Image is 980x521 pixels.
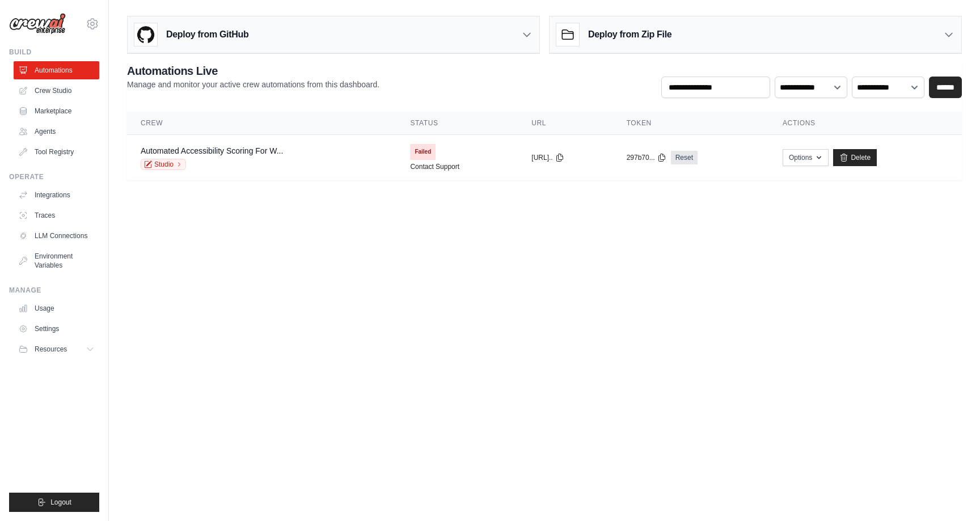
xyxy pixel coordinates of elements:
button: 297b70... [627,153,666,162]
a: Marketplace [14,102,99,120]
button: Options [783,149,829,166]
th: Actions [769,112,962,135]
a: Automations [14,61,99,79]
span: Resources [35,345,67,354]
a: Reset [671,151,698,164]
a: Traces [14,206,99,225]
a: Usage [14,299,99,317]
a: Integrations [14,186,99,204]
a: Delete [833,149,877,166]
span: Failed [410,144,436,160]
div: Manage [9,286,99,295]
img: Logo [9,13,66,35]
div: Operate [9,172,99,181]
a: Environment Variables [14,247,99,274]
span: Logout [50,498,71,507]
a: LLM Connections [14,227,99,245]
a: Crew Studio [14,82,99,100]
a: Automated Accessibility Scoring For W... [141,146,283,155]
th: URL [518,112,612,135]
th: Token [613,112,769,135]
h2: Automations Live [127,63,379,79]
a: Settings [14,320,99,338]
p: Manage and monitor your active crew automations from this dashboard. [127,79,379,90]
th: Status [396,112,518,135]
h3: Deploy from Zip File [588,28,671,41]
a: Contact Support [410,162,459,171]
a: Studio [141,159,186,170]
img: GitHub Logo [134,23,157,46]
h3: Deploy from GitHub [166,28,248,41]
a: Tool Registry [14,143,99,161]
button: Resources [14,340,99,358]
button: Logout [9,493,99,512]
th: Crew [127,112,396,135]
a: Agents [14,122,99,141]
div: Build [9,48,99,57]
